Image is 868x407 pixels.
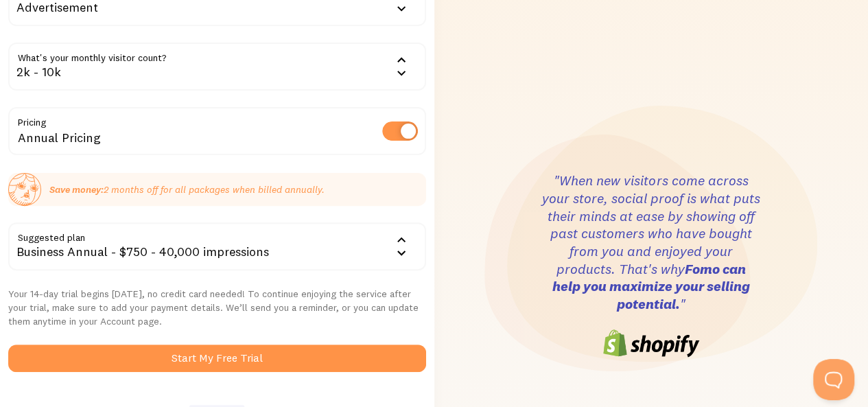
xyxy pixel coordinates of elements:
[49,183,325,196] p: 2 months off for all packages when billed annually.
[603,329,699,357] img: shopify-logo-6cb0242e8808f3daf4ae861e06351a6977ea544d1a5c563fd64e3e69b7f1d4c4.png
[8,287,426,328] p: Your 14-day trial begins [DATE], no credit card needed! To continue enjoying the service after yo...
[8,107,426,157] div: Annual Pricing
[8,222,426,270] div: Business Annual - $750 - 40,000 impressions
[541,172,761,313] h3: "When new visitors come across your store, social proof is what puts their minds at ease by showi...
[813,359,854,400] iframe: Help Scout Beacon - Open
[8,43,426,91] div: 2k - 10k
[49,183,104,196] strong: Save money:
[8,345,426,372] button: Start My Free Trial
